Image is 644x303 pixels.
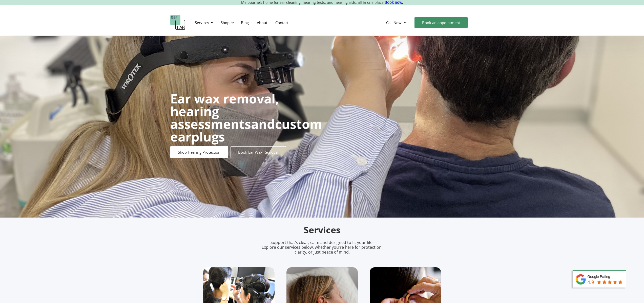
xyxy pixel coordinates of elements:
[237,15,253,30] a: Blog
[192,15,215,30] div: Services
[382,15,412,30] div: Call Now
[203,224,441,236] h2: Services
[386,20,402,25] div: Call Now
[218,15,236,30] div: Shop
[414,17,468,28] a: Book an appointment
[170,146,228,158] a: Shop Hearing Protection
[231,146,286,158] a: Book Ear Wax Removal
[170,15,185,30] a: home
[170,115,322,145] strong: custom earplugs
[170,92,322,143] h1: and
[221,20,230,25] div: Shop
[195,20,209,25] div: Services
[271,15,293,30] a: Contact
[253,15,271,30] a: About
[255,240,389,255] p: Support that’s clear, calm and designed to fit your life. Explore our services below, whether you...
[170,90,279,133] strong: Ear wax removal, hearing assessments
